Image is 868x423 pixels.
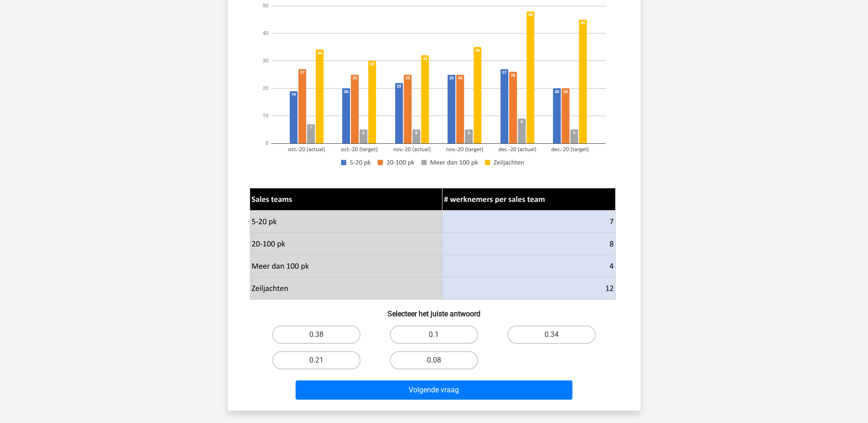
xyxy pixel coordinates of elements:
label: 0.21 [272,351,361,369]
h6: Selecteer het juiste antwoord [243,302,626,318]
label: 0.38 [272,325,361,344]
label: 0.08 [390,351,478,369]
button: Volgende vraag [296,380,572,400]
label: 0.1 [390,325,478,344]
label: 0.34 [507,325,596,344]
